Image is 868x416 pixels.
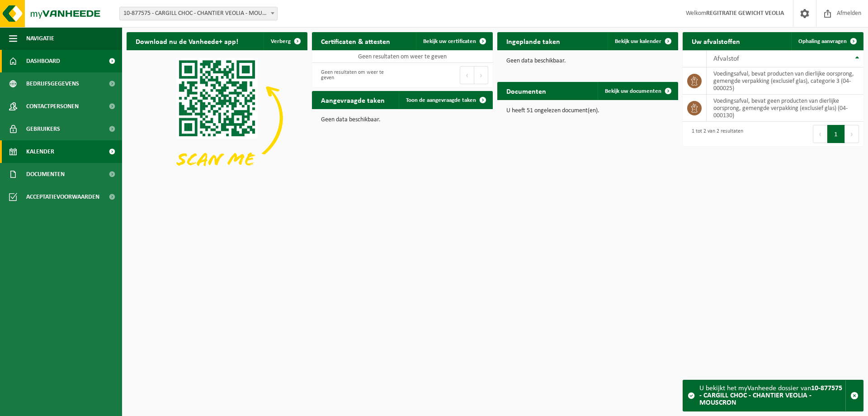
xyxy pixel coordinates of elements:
[791,32,863,50] a: Ophaling aanvragen
[316,65,398,85] div: Geen resultaten om weer te geven
[615,38,661,44] span: Bekijk uw kalender
[26,72,79,95] span: Bedrijfsgegevens
[598,82,677,100] a: Bekijk uw documenten
[26,118,60,140] span: Gebruikers
[497,82,555,100] h2: Documenten
[26,140,54,163] span: Kalender
[26,27,54,50] span: Navigatie
[127,32,247,50] h2: Download nu de Vanheede+ app!
[312,32,399,50] h2: Certificaten & attesten
[798,38,847,44] span: Ophaling aanvragen
[707,67,863,95] td: voedingsafval, bevat producten van dierlijke oorsprong, gemengde verpakking (exclusief glas), cat...
[399,91,492,109] a: Toon de aangevraagde taken
[26,95,79,118] span: Contactpersonen
[713,55,739,62] span: Afvalstof
[423,38,476,44] span: Bekijk uw certificaten
[699,385,842,406] strong: 10-877575 - CARGILL CHOC - CHANTIER VEOLIA - MOUSCRON
[312,91,394,109] h2: Aangevraagde taken
[119,7,278,20] span: 10-877575 - CARGILL CHOC - CHANTIER VEOLIA - MOUSCRON
[264,32,307,50] button: Verberg
[605,88,661,94] span: Bekijk uw documenten
[120,7,277,20] span: 10-877575 - CARGILL CHOC - CHANTIER VEOLIA - MOUSCRON
[321,117,484,123] p: Geen data beschikbaar.
[26,163,65,186] span: Documenten
[813,125,827,143] button: Previous
[608,32,677,50] a: Bekijk uw kalender
[707,95,863,122] td: voedingsafval, bevat geen producten van dierlijke oorsprong, gemengde verpakking (exclusief glas)...
[312,50,493,63] td: Geen resultaten om weer te geven
[827,125,845,143] button: 1
[26,186,99,208] span: Acceptatievoorwaarden
[127,50,307,186] img: Download de VHEPlus App
[474,66,488,84] button: Next
[845,125,859,143] button: Next
[26,50,60,72] span: Dashboard
[687,124,743,144] div: 1 tot 2 van 2 resultaten
[506,108,669,114] p: U heeft 51 ongelezen document(en).
[460,66,474,84] button: Previous
[699,380,845,411] div: U bekijkt het myVanheede dossier van
[706,10,784,17] strong: REGITRATIE GEWICHT VEOLIA
[271,38,291,44] span: Verberg
[506,58,669,64] p: Geen data beschikbaar.
[416,32,492,50] a: Bekijk uw certificaten
[406,97,476,103] span: Toon de aangevraagde taken
[683,32,749,50] h2: Uw afvalstoffen
[497,32,569,50] h2: Ingeplande taken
